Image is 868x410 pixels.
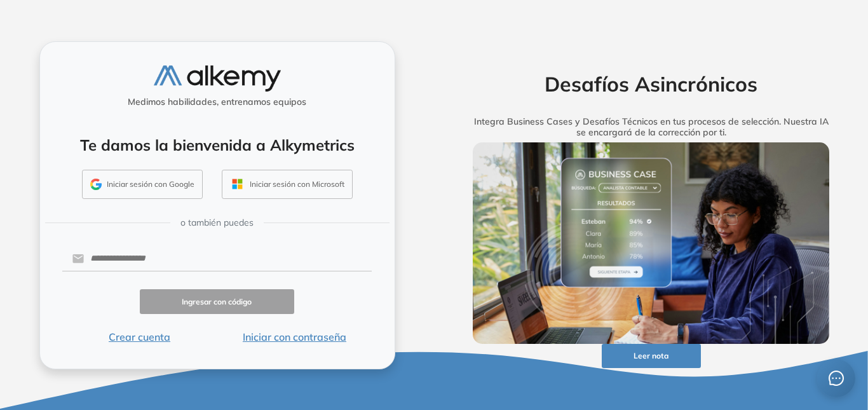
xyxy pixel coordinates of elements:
h5: Medimos habilidades, entrenamos equipos [45,97,390,107]
img: img-more-info [473,142,830,343]
h2: Desafíos Asincrónicos [453,72,850,96]
span: o también puedes [180,216,254,229]
h4: Te damos la bienvenida a Alkymetrics [57,136,378,154]
button: Leer nota [602,344,701,369]
img: logo-alkemy [154,65,281,92]
button: Ingresar con código [140,289,295,314]
img: GMAIL_ICON [90,179,102,190]
h5: Integra Business Cases y Desafíos Técnicos en tus procesos de selección. Nuestra IA se encargará ... [453,116,850,138]
button: Iniciar con contraseña [217,329,372,345]
button: Iniciar sesión con Google [82,170,203,199]
button: Crear cuenta [62,329,217,345]
span: message [829,371,844,386]
img: OUTLOOK_ICON [230,177,245,191]
button: Iniciar sesión con Microsoft [222,170,353,199]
